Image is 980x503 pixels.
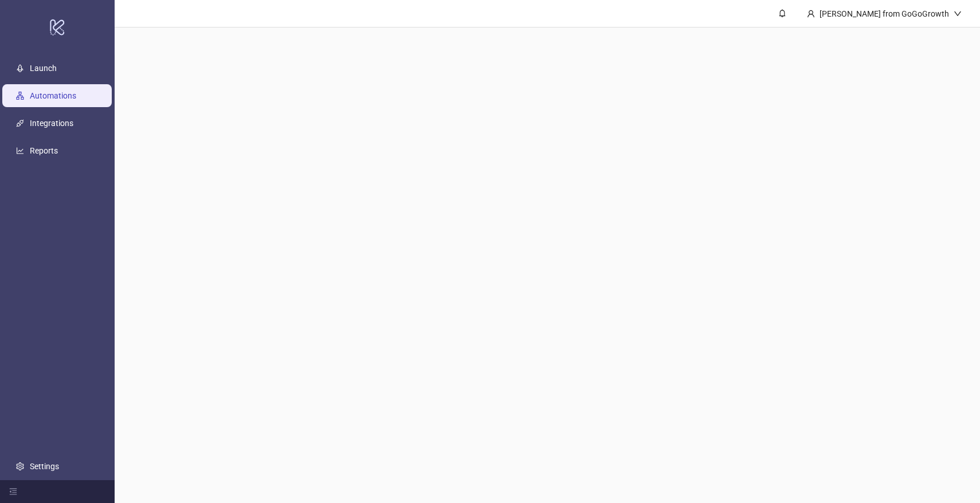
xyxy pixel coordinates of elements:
[30,119,73,128] a: Integrations
[30,462,59,471] a: Settings
[9,488,17,496] span: menu-fold
[954,10,962,18] span: down
[807,10,815,18] span: user
[815,7,954,20] div: [PERSON_NAME] from GoGoGrowth
[30,64,57,73] a: Launch
[30,146,58,155] a: Reports
[30,91,76,100] a: Automations
[778,9,786,17] span: bell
